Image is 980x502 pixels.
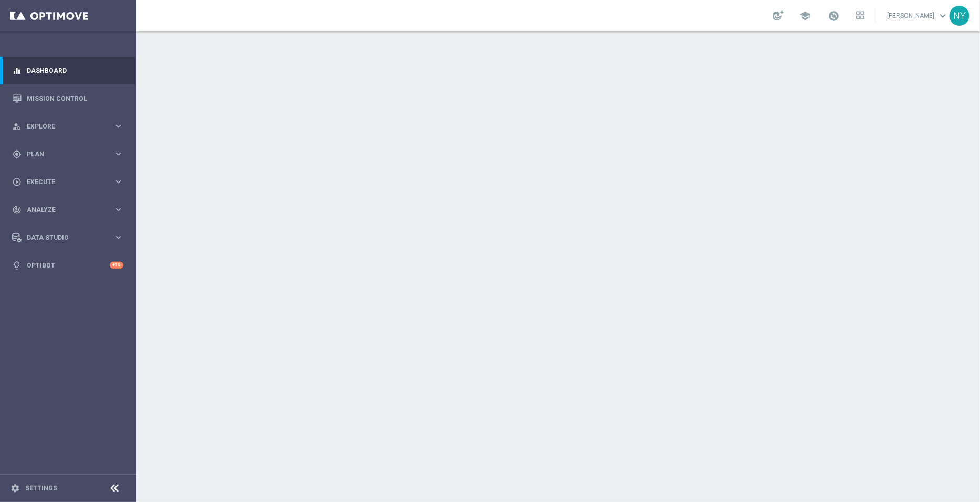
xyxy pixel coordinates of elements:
div: NY [950,6,970,26]
i: equalizer [12,66,22,76]
button: equalizer Dashboard [12,67,124,75]
button: person_search Explore keyboard_arrow_right [12,122,124,131]
i: keyboard_arrow_right [113,149,123,159]
div: Dashboard [12,57,123,84]
button: lightbulb Optibot +10 [12,261,124,270]
span: Execute [27,179,113,185]
span: Explore [27,123,113,130]
div: Mission Control [12,84,123,112]
i: keyboard_arrow_right [113,177,123,187]
button: Data Studio keyboard_arrow_right [12,233,124,242]
span: school [799,10,811,22]
span: keyboard_arrow_down [937,10,949,22]
i: play_circle_outline [12,177,22,187]
div: Data Studio [12,233,113,242]
span: Data Studio [27,234,113,241]
div: Analyze [12,205,113,215]
i: keyboard_arrow_right [113,121,123,131]
button: play_circle_outline Execute keyboard_arrow_right [12,178,124,186]
i: keyboard_arrow_right [113,205,123,215]
i: settings [10,484,20,493]
button: gps_fixed Plan keyboard_arrow_right [12,150,124,158]
button: Mission Control [12,94,124,103]
div: +10 [110,262,123,269]
div: Plan [12,149,113,159]
div: Optibot [12,251,123,279]
a: Dashboard [27,57,123,84]
a: Optibot [27,251,110,279]
button: track_changes Analyze keyboard_arrow_right [12,206,124,214]
div: Explore [12,122,113,131]
a: [PERSON_NAME]keyboard_arrow_down [886,8,950,24]
i: lightbulb [12,261,22,270]
i: gps_fixed [12,149,22,159]
span: Plan [27,151,113,157]
i: track_changes [12,205,22,215]
span: Analyze [27,207,113,213]
a: Settings [25,485,57,492]
div: Execute [12,177,113,187]
i: person_search [12,122,22,131]
i: keyboard_arrow_right [113,232,123,242]
a: Mission Control [27,84,123,112]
